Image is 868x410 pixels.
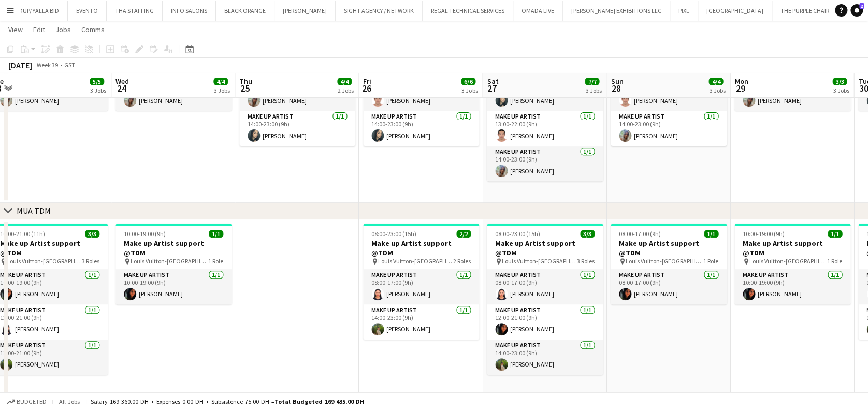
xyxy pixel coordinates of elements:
app-card-role: Make up artist1/108:00-17:00 (9h)[PERSON_NAME] [611,269,727,304]
span: Louis Vuitton-[GEOGRAPHIC_DATA] [626,257,703,265]
div: Salary 169 360.00 DH + Expenses 0.00 DH + Subsistence 75.00 DH = [91,398,364,405]
span: 10:00-19:00 (9h) [743,230,785,238]
app-card-role: Make up artist1/114:00-23:00 (9h)[PERSON_NAME] [487,340,603,375]
span: 27 [485,82,498,94]
span: 1/1 [209,230,223,238]
button: SIGHT AGENCY / NETWORK [336,1,423,21]
button: EVENTO [68,1,107,21]
span: Wed [115,77,129,86]
span: Total Budgeted 169 435.00 DH [274,398,364,405]
div: 3 Jobs [833,86,849,94]
app-card-role: Make up artist1/114:00-23:00 (9h)[PERSON_NAME] [239,111,355,146]
button: [GEOGRAPHIC_DATA] [698,1,772,21]
app-card-role: Make up artist1/110:00-19:00 (9h)[PERSON_NAME] [115,269,232,304]
span: 2 [859,3,864,9]
span: Thu [239,77,252,86]
app-job-card: 08:00-17:00 (9h)1/1Make up Artist support @TDM Louis Vuitton-[GEOGRAPHIC_DATA]1 RoleMake up artis... [611,224,727,304]
span: 1 Role [208,257,223,265]
app-card-role: Make up artist1/114:00-23:00 (9h)[PERSON_NAME] [611,111,727,146]
div: 2 Jobs [338,86,354,94]
span: 10:00-19:00 (9h) [124,230,166,238]
span: 1/1 [828,230,842,238]
span: 7/7 [585,78,599,85]
div: GST [64,61,75,69]
button: OMADA LIVE [513,1,563,21]
div: 3 Jobs [461,86,478,94]
app-card-role: Make up artist1/108:00-17:00 (9h)[PERSON_NAME] [363,269,479,304]
app-card-role: Make up artist1/114:00-23:00 (9h)[PERSON_NAME] [487,146,603,181]
a: Jobs [51,23,75,36]
span: 4/4 [708,78,723,85]
h3: Make up Artist support @TDM [611,239,727,257]
span: 26 [361,82,371,94]
span: Mon [734,77,748,86]
div: MUA TDM [17,206,51,216]
span: 08:00-23:00 (15h) [495,230,540,238]
button: BLACK ORANGE [216,1,274,21]
span: 28 [609,82,623,94]
span: Louis Vuitton-[GEOGRAPHIC_DATA] [131,257,208,265]
div: [DATE] [8,60,32,70]
button: [PERSON_NAME] EXHIBITIONS LLC [563,1,670,21]
a: 2 [850,4,863,17]
span: 5/5 [90,78,104,85]
h3: Make up Artist support @TDM [487,239,603,257]
span: 08:00-17:00 (9h) [619,230,661,238]
app-job-card: 10:00-23:00 (13h)3/3Make up Artist support @MOE Louis Vuitton - MOE3 RolesMake up artist1/110:00-... [487,30,603,181]
div: 3 Jobs [709,86,725,94]
span: Louis Vuitton-[GEOGRAPHIC_DATA] [749,257,827,265]
a: Edit [29,23,49,36]
span: 2/2 [456,230,471,238]
button: THE PURPLE CHAIR [772,1,838,21]
span: Budgeted [17,398,47,405]
span: View [8,25,23,34]
span: 3/3 [85,230,99,238]
span: Fri [363,77,371,86]
button: REGAL TECHNICAL SERVICES [423,1,513,21]
button: THA STAFFING [107,1,163,21]
span: 3/3 [832,78,847,85]
span: Jobs [55,25,71,34]
app-card-role: Make up artist1/114:00-23:00 (9h)[PERSON_NAME] [363,304,479,340]
div: 10:00-19:00 (9h)1/1Make up Artist support @TDM Louis Vuitton-[GEOGRAPHIC_DATA]1 RoleMake up artis... [115,224,232,304]
div: 3 Jobs [214,86,230,94]
span: Louis Vuitton-[GEOGRAPHIC_DATA] [502,257,577,265]
button: INFO SALONS [163,1,216,21]
span: 4/4 [337,78,352,85]
span: 2 Roles [453,257,471,265]
span: Sat [487,77,498,86]
h3: Make up Artist support @TDM [115,239,232,257]
span: Louis Vuitton-[GEOGRAPHIC_DATA] [378,257,453,265]
a: View [4,23,27,36]
span: 29 [733,82,748,94]
span: 1 Role [703,257,718,265]
button: Budgeted [5,396,48,407]
span: 3 Roles [82,257,99,265]
app-card-role: Make up artist1/113:00-22:00 (9h)[PERSON_NAME] [487,111,603,146]
app-job-card: 08:00-23:00 (15h)3/3Make up Artist support @TDM Louis Vuitton-[GEOGRAPHIC_DATA]3 RolesMake up art... [487,224,603,375]
h3: Make up Artist support @TDM [734,239,850,257]
span: 3/3 [580,230,595,238]
span: 4/4 [213,78,228,85]
span: Comms [81,25,105,34]
span: Sun [611,77,623,86]
span: Louis Vuitton-[GEOGRAPHIC_DATA] [7,257,82,265]
a: Comms [77,23,109,36]
app-card-role: Make up artist1/112:00-21:00 (9h)[PERSON_NAME] [487,304,603,340]
app-card-role: Make up artist1/110:00-19:00 (9h)[PERSON_NAME] [734,269,850,304]
button: [PERSON_NAME] [274,1,336,21]
app-job-card: 10:00-19:00 (9h)1/1Make up Artist support @TDM Louis Vuitton-[GEOGRAPHIC_DATA]1 RoleMake up artis... [734,224,850,304]
span: 6/6 [461,78,475,85]
span: 08:00-23:00 (15h) [371,230,416,238]
span: 3 Roles [577,257,595,265]
div: 3 Jobs [90,86,106,94]
app-card-role: Make up artist1/108:00-17:00 (9h)[PERSON_NAME] [487,269,603,304]
span: 1/1 [704,230,718,238]
span: 1 Role [827,257,842,265]
app-job-card: 08:00-23:00 (15h)2/2Make up Artist support @TDM Louis Vuitton-[GEOGRAPHIC_DATA]2 RolesMake up art... [363,224,479,340]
